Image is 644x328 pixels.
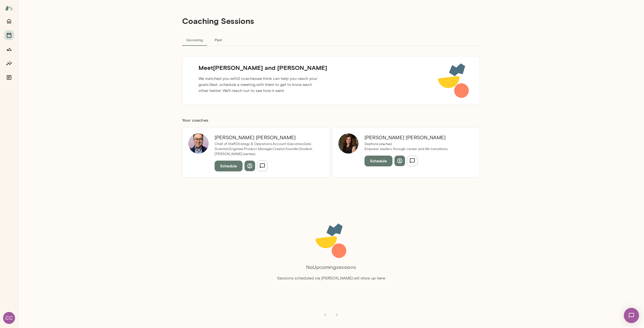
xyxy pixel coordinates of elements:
p: Chief of Staff,Strategy & Operations,Account Executive,Data Scientist,Engineer,Product Manager,Cr... [215,142,318,157]
img: Mento [5,3,13,13]
img: Carrie Atkin [338,133,358,154]
div: basic tabs example [182,34,480,46]
img: Valentin Wu [188,133,209,154]
img: meet [438,62,470,99]
h6: [PERSON_NAME] [PERSON_NAME] [215,133,318,142]
button: Documents [4,72,14,82]
div: pagination [182,306,480,320]
h6: [PERSON_NAME] [PERSON_NAME] [365,133,448,142]
p: Empower leaders through career and life transitions. [365,147,448,152]
span: ( he/him ) [243,152,255,156]
h6: Your coach es [182,117,480,123]
button: Growth Plan [4,44,14,54]
button: Upcoming [182,34,207,46]
h5: Meet [PERSON_NAME] and [PERSON_NAME] [194,64,331,72]
p: Sephora [365,142,448,147]
span: ( she/her ) [378,142,392,146]
h6: No Upcoming sessions [306,263,356,271]
div: CC [3,312,15,324]
button: View profile [394,156,405,166]
nav: pagination navigation [319,310,343,320]
p: We matched you with 2 coaches we think can help you reach your goals. Next, schedule a meeting wi... [194,74,323,96]
p: Sessions scheduled via [PERSON_NAME] will show up here [277,275,385,281]
button: Send message [407,156,418,166]
h4: Coaching Sessions [182,16,254,26]
button: Home [4,16,14,26]
button: Past [207,34,229,46]
button: Insights [4,58,14,68]
button: View profile [245,161,255,171]
button: Sessions [4,30,14,40]
button: Send message [257,161,268,171]
button: Schedule [215,161,243,171]
button: Schedule [365,156,392,166]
